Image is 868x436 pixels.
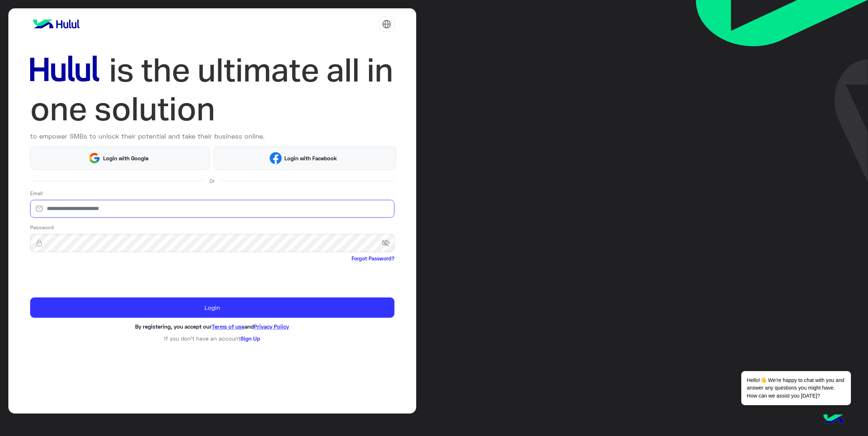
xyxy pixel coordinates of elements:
button: Login [30,297,394,317]
span: Hello!👋 We're happy to chat with you and answer any questions you might have. How can we assist y... [741,371,851,405]
img: hululLoginTitle_EN.svg [30,51,394,129]
a: Forgot Password? [352,255,394,262]
label: Password [30,223,54,231]
span: Login with Facebook [282,154,340,163]
iframe: reCAPTCHA [30,264,141,292]
img: email [30,205,48,212]
span: Or [210,177,215,185]
span: By registering, you accept our [135,323,212,330]
span: and [244,323,254,330]
img: hulul-logo.png [821,407,846,432]
a: Sign Up [240,335,260,342]
label: Email [30,189,42,197]
p: to empower SMBs to unlock their potential and take their business online. [30,131,394,141]
a: Terms of use [212,323,244,330]
img: Google [88,152,101,164]
img: Facebook [269,152,282,164]
a: Privacy Policy [254,323,289,330]
button: Login with Facebook [214,147,396,170]
span: Login with Google [101,154,151,163]
span: visibility_off [381,236,394,250]
h6: If you don’t have an account [30,335,394,342]
img: logo [30,17,82,31]
img: lock [30,239,48,247]
button: Login with Google [30,147,210,170]
img: tab [382,20,391,29]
